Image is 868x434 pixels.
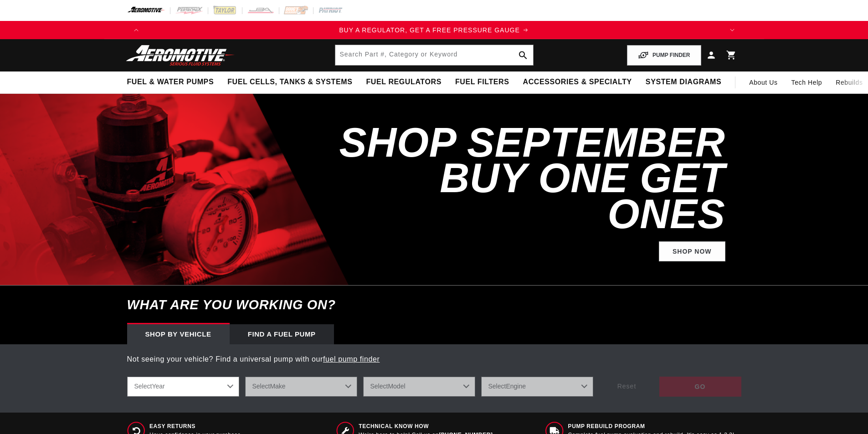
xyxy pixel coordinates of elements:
div: 1 of 4 [145,25,723,35]
a: BUY A REGULATOR, GET A FREE PRESSURE GAUGE [145,25,723,35]
select: Make [245,377,357,397]
span: Fuel Cells, Tanks & Systems [227,77,352,87]
span: Rebuilds [836,77,863,87]
input: Search by Part Number, Category or Keyword [335,45,533,65]
a: About Us [742,71,784,93]
h2: SHOP SEPTEMBER BUY ONE GET ONES [336,125,725,232]
span: Fuel & Water Pumps [127,77,214,87]
summary: Fuel & Water Pumps [120,71,221,93]
select: Year [127,377,239,397]
div: Find a Fuel Pump [230,324,334,344]
select: Model [363,377,475,397]
span: Accessories & Specialty [523,77,632,87]
p: Not seeing your vehicle? Find a universal pump with our [127,353,741,365]
h6: What are you working on? [104,286,764,324]
select: Engine [481,377,593,397]
div: Announcement [145,25,723,35]
a: Shop Now [659,241,725,262]
button: Translation missing: en.sections.announcements.previous_announcement [127,21,145,39]
summary: Fuel Filters [448,71,516,93]
span: Tech Help [791,77,822,87]
span: Technical Know How [359,423,493,430]
img: Aeromotive [123,45,237,66]
span: BUY A REGULATOR, GET A FREE PRESSURE GAUGE [339,26,520,34]
summary: Tech Help [785,71,829,93]
span: About Us [749,79,777,86]
button: Translation missing: en.sections.announcements.next_announcement [723,21,741,39]
button: PUMP FINDER [627,45,701,66]
summary: Fuel Regulators [359,71,448,93]
span: Fuel Filters [455,77,509,87]
summary: System Diagrams [639,71,728,93]
span: Easy Returns [149,423,243,430]
button: search button [513,45,533,65]
summary: Accessories & Specialty [516,71,639,93]
div: Shop by vehicle [127,324,230,344]
a: fuel pump finder [323,355,380,363]
span: Pump Rebuild program [568,423,734,430]
slideshow-component: Translation missing: en.sections.announcements.announcement_bar [104,21,764,39]
span: System Diagrams [646,77,721,87]
span: Fuel Regulators [366,77,441,87]
summary: Fuel Cells, Tanks & Systems [221,71,359,93]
